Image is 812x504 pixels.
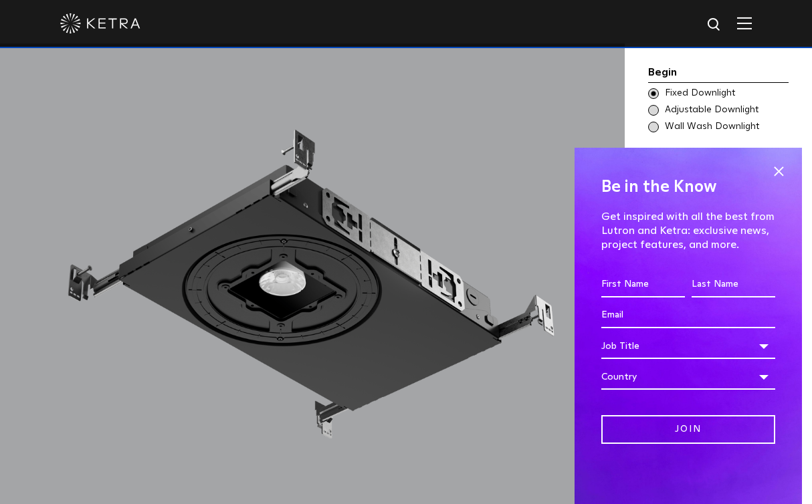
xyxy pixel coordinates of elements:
[737,17,752,29] img: Hamburger%20Nav.svg
[601,303,775,328] input: Email
[706,17,723,33] img: search icon
[648,64,789,83] div: Begin
[601,272,685,297] input: First Name
[601,415,775,444] input: Join
[60,13,140,33] img: ketra-logo-2019-white
[601,364,775,390] div: Country
[665,104,787,117] span: Adjustable Downlight
[692,272,775,297] input: Last Name
[601,210,775,251] p: Get inspired with all the best from Lutron and Ketra: exclusive news, project features, and more.
[665,120,787,134] span: Wall Wash Downlight
[648,144,789,162] div: Aperture Shape
[601,174,775,200] h4: Be in the Know
[601,334,775,359] div: Job Title
[665,87,787,100] span: Fixed Downlight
